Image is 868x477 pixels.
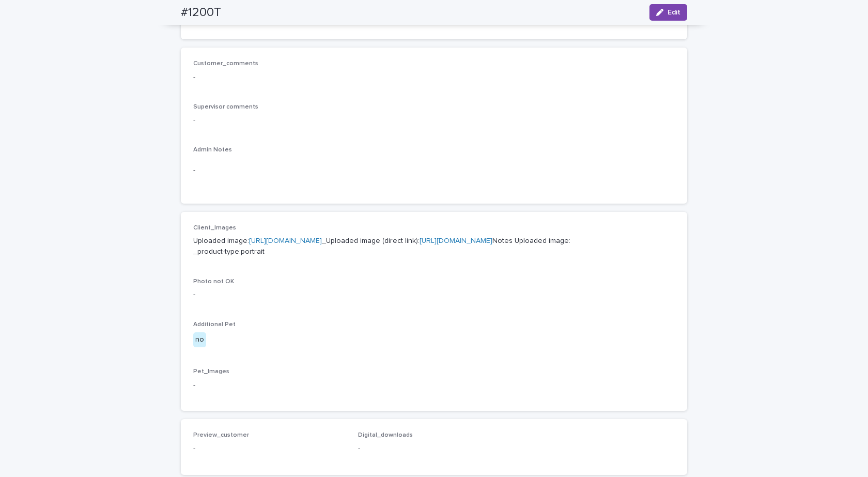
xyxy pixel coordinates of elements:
[193,236,675,257] p: Uploaded image: _Uploaded image (direct link): Notes Uploaded image: _product-type:portrait
[668,9,680,16] span: Edit
[193,279,234,285] span: Photo not OK
[193,60,258,67] span: Customer_comments
[193,289,675,300] p: -
[358,432,413,438] span: Digital_downloads
[193,443,346,454] p: -
[193,321,236,328] span: Additional Pet
[193,104,258,110] span: Supervisor comments
[193,332,206,347] div: no
[420,237,492,244] a: [URL][DOMAIN_NAME]
[193,72,675,83] p: -
[193,368,229,375] span: Pet_Images
[193,225,236,231] span: Client_Images
[193,115,675,126] p: -
[193,432,249,438] span: Preview_customer
[181,5,221,20] h2: #1200T
[193,165,675,176] p: -
[193,147,232,153] span: Admin Notes
[358,443,510,454] p: -
[249,237,322,244] a: [URL][DOMAIN_NAME]
[193,380,675,391] p: -
[649,4,687,21] button: Edit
